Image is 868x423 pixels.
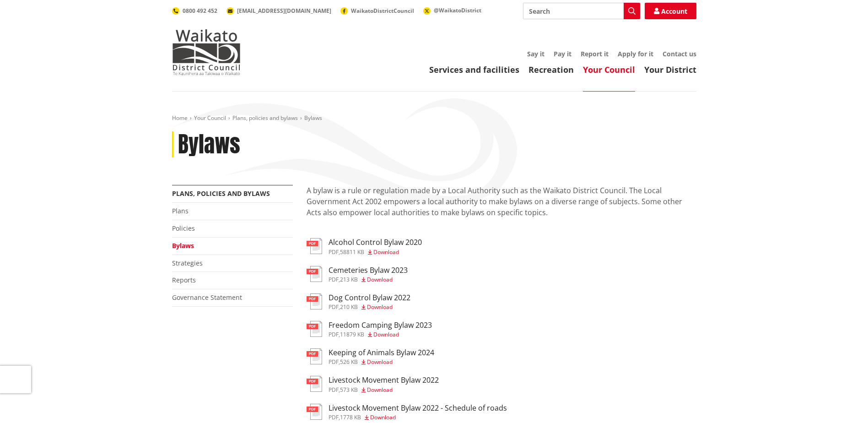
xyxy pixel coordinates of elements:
[423,6,481,14] a: @WaikatoDistrict
[340,358,358,366] span: 526 KB
[307,404,507,420] a: Livestock Movement Bylaw 2022 - Schedule of roads pdf,1778 KB Download
[178,131,240,158] h1: Bylaws
[367,386,393,394] span: Download
[307,266,322,282] img: document-pdf.svg
[329,359,434,365] div: ,
[370,413,396,421] span: Download
[172,189,270,198] a: Plans, policies and bylaws
[367,276,393,283] span: Download
[304,114,322,122] span: Bylaws
[226,7,331,15] a: [EMAIL_ADDRESS][DOMAIN_NAME]
[329,249,422,255] div: ,
[367,303,393,311] span: Download
[329,376,439,385] h3: Livestock Movement Bylaw 2022
[367,358,393,366] span: Download
[340,331,364,338] span: 11879 KB
[340,386,358,394] span: 573 KB
[329,348,434,357] h3: Keeping of Animals Bylaw 2024
[172,206,189,215] a: Plans
[329,358,339,366] span: pdf
[663,49,696,58] a: Contact us
[329,304,410,310] div: ,
[172,224,195,233] a: Policies
[644,64,696,75] a: Your District
[528,64,574,75] a: Recreation
[307,348,434,365] a: Keeping of Animals Bylaw 2024 pdf,526 KB Download
[618,49,653,58] a: Apply for it
[329,413,339,421] span: pdf
[429,64,519,75] a: Services and facilities
[329,332,432,337] div: ,
[340,413,361,421] span: 1778 KB
[307,321,432,337] a: Freedom Camping Bylaw 2023 pdf,11879 KB Download
[523,3,640,19] input: Search input
[329,238,422,247] h3: Alcohol Control Bylaw 2020
[340,248,364,256] span: 58811 KB
[329,321,432,330] h3: Freedom Camping Bylaw 2023
[373,331,399,338] span: Download
[172,114,696,122] nav: breadcrumb
[172,7,217,15] a: 0800 492 452
[329,276,339,283] span: pdf
[307,321,322,337] img: document-pdf.svg
[307,293,410,310] a: Dog Control Bylaw 2022 pdf,210 KB Download
[172,293,242,302] a: Governance Statement
[645,3,696,19] a: Account
[329,404,507,412] h3: Livestock Movement Bylaw 2022 - Schedule of roads
[307,238,322,254] img: document-pdf.svg
[172,29,241,75] img: Waikato District Council - Te Kaunihera aa Takiwaa o Waikato
[329,415,507,420] div: ,
[183,7,217,15] span: 0800 492 452
[307,266,408,282] a: Cemeteries Bylaw 2023 pdf,213 KB Download
[172,259,203,267] a: Strategies
[340,276,358,283] span: 213 KB
[194,114,226,122] a: Your Council
[329,303,339,311] span: pdf
[237,7,331,15] span: [EMAIL_ADDRESS][DOMAIN_NAME]
[307,404,322,420] img: document-pdf.svg
[329,266,408,275] h3: Cemeteries Bylaw 2023
[172,114,188,122] a: Home
[232,114,298,122] a: Plans, policies and bylaws
[329,277,408,282] div: ,
[329,387,439,393] div: ,
[329,248,339,256] span: pdf
[434,6,481,14] span: @WaikatoDistrict
[329,293,410,302] h3: Dog Control Bylaw 2022
[340,7,414,15] a: WaikatoDistrictCouncil
[351,7,414,15] span: WaikatoDistrictCouncil
[373,248,399,256] span: Download
[307,185,696,229] p: A bylaw is a rule or regulation made by a Local Authority such as the Waikato District Council. T...
[172,276,196,284] a: Reports
[554,49,571,58] a: Pay it
[340,303,358,311] span: 210 KB
[581,49,609,58] a: Report it
[307,293,322,309] img: document-pdf.svg
[527,49,545,58] a: Say it
[307,376,322,392] img: document-pdf.svg
[329,386,339,394] span: pdf
[307,238,422,255] a: Alcohol Control Bylaw 2020 pdf,58811 KB Download
[307,376,439,392] a: Livestock Movement Bylaw 2022 pdf,573 KB Download
[329,331,339,338] span: pdf
[172,241,194,250] a: Bylaws
[583,64,635,75] a: Your Council
[307,348,322,364] img: document-pdf.svg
